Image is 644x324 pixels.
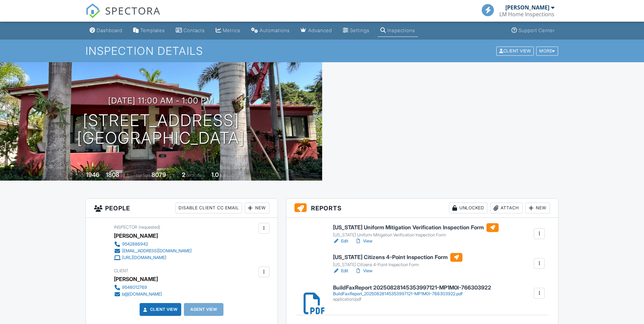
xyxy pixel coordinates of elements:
[355,268,373,274] a: View
[211,171,219,178] div: 1.0
[97,27,122,33] div: Dashboard
[525,203,550,213] div: New
[333,253,462,268] a: [US_STATE] Citizens 4-Point Inspection Form [US_STATE] Citizens 4-Point Inspection Form
[173,24,208,37] a: Contacts
[245,203,269,213] div: New
[496,48,535,53] a: Client View
[286,199,558,218] h3: Reports
[86,45,559,57] h1: Inspection Details
[496,46,534,55] div: Client View
[175,203,242,213] div: Disable Client CC Email
[333,253,462,262] h6: [US_STATE] Citizens 4-Point Inspection Form
[333,285,491,291] h6: BuildFaxReport 20250828145353997121-MP1M0I-766303922
[333,285,491,302] a: BuildFaxReport 20250828145353997121-MP1M0I-766303922 BuildFaxReport_20250828145353997121-MP1M0I-7...
[86,9,161,23] a: SPECTORA
[298,24,335,37] a: Advanced
[77,112,245,147] h1: [STREET_ADDRESS] [GEOGRAPHIC_DATA]
[308,27,332,33] div: Advanced
[86,171,99,178] div: 1946
[333,238,348,245] a: Edit
[333,223,499,232] h6: [US_STATE] Uniform Mitigation Verification Inspection Form
[142,306,178,313] a: Client View
[333,297,491,302] div: application/pdf
[220,173,239,178] span: bathrooms
[122,255,166,260] div: [URL][DOMAIN_NAME]
[449,203,487,213] div: Unlocked
[213,24,243,37] a: Metrics
[340,24,372,37] a: Settings
[86,199,278,218] h3: People
[114,248,192,254] a: [EMAIL_ADDRESS][DOMAIN_NAME]
[350,27,369,33] div: Settings
[114,231,158,241] div: [PERSON_NAME]
[136,173,150,178] span: Lot Size
[122,248,192,254] div: [EMAIL_ADDRESS][DOMAIN_NAME]
[114,284,162,291] a: 9548012769
[182,171,185,178] div: 2
[86,3,100,18] img: The Best Home Inspection Software - Spectora
[130,24,168,37] a: Templates
[105,3,161,18] span: SPECTORA
[120,173,130,178] span: sq. ft.
[114,254,192,261] a: [URL][DOMAIN_NAME]
[114,291,162,298] a: b@[DOMAIN_NAME]
[186,173,205,178] span: bedrooms
[355,238,373,245] a: View
[333,232,499,238] div: [US_STATE] Uniform Mitigation Verification Inspection Form
[184,27,205,33] div: Contacts
[333,268,348,274] a: Edit
[333,291,491,297] div: BuildFaxReport_20250828145353997121-MP1M0I-766303922.pdf
[114,274,158,284] div: [PERSON_NAME]
[490,203,523,213] div: Attach
[536,46,558,55] div: More
[499,11,554,18] div: LM Home Inspections
[378,24,418,37] a: Inspections
[333,223,499,238] a: [US_STATE] Uniform Mitigation Verification Inspection Form [US_STATE] Uniform Mitigation Verifica...
[505,4,549,11] div: [PERSON_NAME]
[108,96,214,105] h3: [DATE] 11:00 am - 1:00 pm
[140,27,165,33] div: Templates
[87,24,125,37] a: Dashboard
[114,268,128,273] span: Client
[333,262,462,268] div: [US_STATE] Citizens 4-Point Inspection Form
[114,241,192,248] a: 9542886942
[122,241,148,247] div: 9542886942
[167,173,175,178] span: sq.ft.
[122,292,162,297] div: b@[DOMAIN_NAME]
[114,225,137,230] span: Inspector
[77,173,85,178] span: Built
[248,24,292,37] a: Automations (Basic)
[519,27,555,33] div: Support Center
[387,27,415,33] div: Inspections
[223,27,240,33] div: Metrics
[509,24,557,37] a: Support Center
[151,171,166,178] div: 8079
[139,225,160,230] span: (requested)
[122,285,147,290] div: 9548012769
[260,27,290,33] div: Automations
[106,171,119,178] div: 1808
